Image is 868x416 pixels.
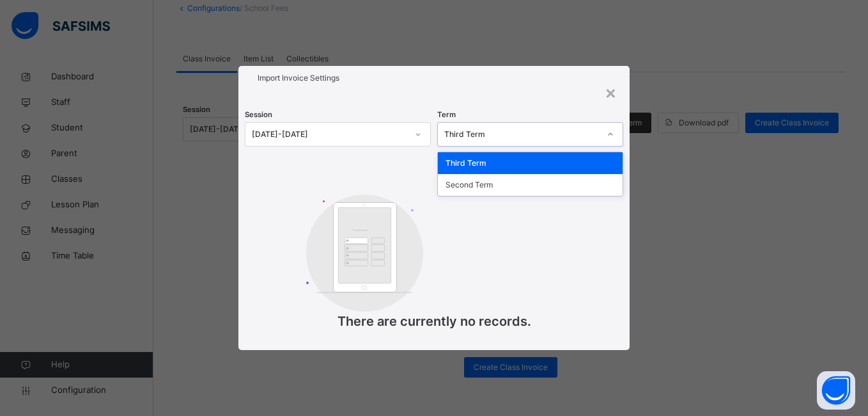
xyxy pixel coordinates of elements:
[444,129,600,140] div: Third Term
[438,174,623,196] div: Second Term
[258,72,610,84] h1: Import Invoice Settings
[817,371,855,410] button: Open asap
[438,152,623,174] div: Third Term
[306,312,562,331] p: There are currently no records.
[245,109,272,120] span: Session
[605,79,617,106] div: ×
[252,129,407,140] div: [DATE]-[DATE]
[437,109,456,120] span: Term
[306,182,562,344] div: There are currently no records.
[353,228,368,232] tspan: Customers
